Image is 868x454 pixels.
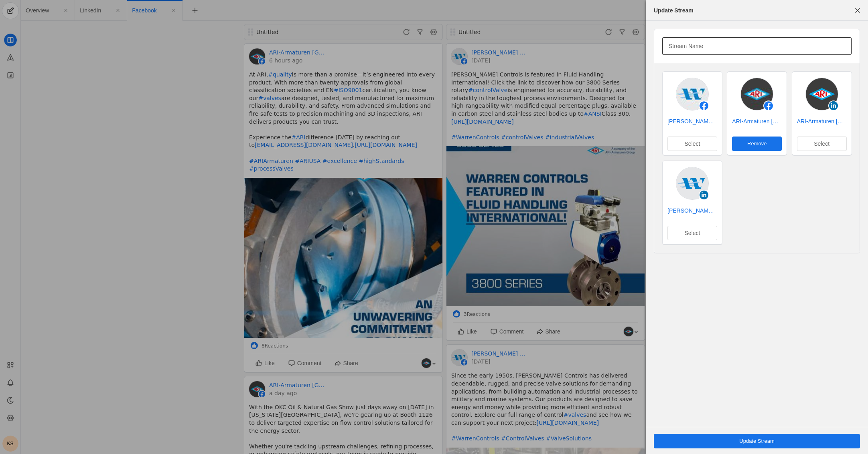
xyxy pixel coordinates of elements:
[676,78,708,110] img: cache
[814,140,829,148] span: Select
[669,41,703,51] mat-label: Stream Name
[654,434,860,448] button: Update Stream
[676,167,708,199] img: cache
[732,117,782,125] a: ARI-Armaturen [GEOGRAPHIC_DATA]
[654,6,694,14] div: Update Stream
[806,78,838,110] img: cache
[797,137,847,151] button: Select
[669,41,845,51] input: Stream Name
[667,207,717,215] a: [PERSON_NAME] Controls, Inc.
[667,137,717,151] button: Select
[739,437,774,445] span: Update Stream
[667,226,717,240] button: Select
[685,140,700,148] span: Select
[797,117,847,125] a: ARI-Armaturen [GEOGRAPHIC_DATA]
[685,229,700,237] span: Select
[741,78,773,110] img: cache
[747,140,767,148] span: Remove
[732,137,782,151] button: Remove
[667,117,717,125] a: [PERSON_NAME] Controls Inc.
